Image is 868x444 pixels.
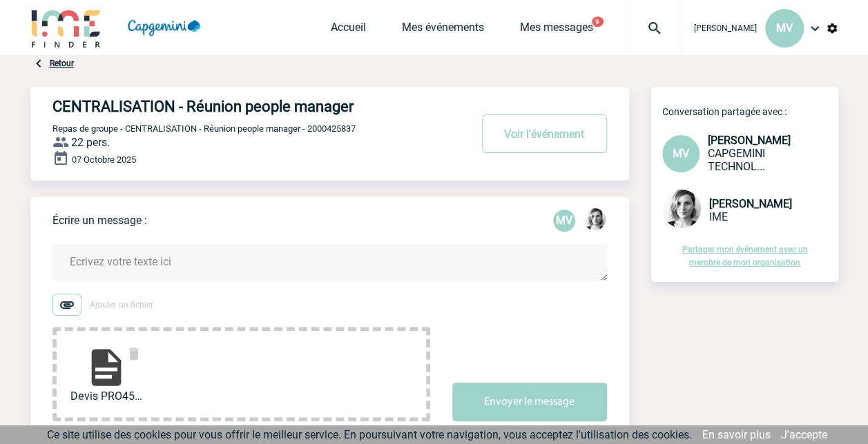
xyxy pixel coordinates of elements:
[126,345,142,362] img: delete.svg
[520,21,593,40] a: Mes messages
[592,17,604,27] button: 9
[84,345,128,390] img: file-document.svg
[47,428,692,441] span: Ce site utilise des cookies pour vous offrir le meilleur service. En poursuivant votre navigation...
[52,214,147,227] p: Écrire un message :
[662,190,701,228] img: 103019-1.png
[708,134,791,147] span: [PERSON_NAME]
[709,197,792,210] span: [PERSON_NAME]
[72,154,136,165] span: 07 Octobre 2025
[71,136,110,149] span: 22 pers.
[52,98,429,115] h4: CENTRALISATION - Réunion people manager
[702,428,771,441] a: En savoir plus
[682,245,808,268] a: Partager mon événement avec un membre de mon organisation
[452,383,607,421] button: Envoyer le message
[781,428,827,441] a: J'accepte
[402,21,484,40] a: Mes événements
[553,210,575,232] p: MV
[673,147,689,160] span: MV
[52,123,356,134] span: Repas de groupe - CENTRALISATION - Réunion people manager - 2000425837
[70,390,142,403] span: Devis PRO452824 CAPG...
[584,208,606,230] img: 103019-1.png
[90,300,153,310] span: Ajouter un fichier
[584,208,606,233] div: Lydie TRELLU
[331,21,366,40] a: Accueil
[709,210,728,223] span: IME
[662,106,838,117] p: Conversation partagée avec :
[482,114,607,153] button: Voir l'événement
[553,210,575,232] div: Malika VAN FLETEREN
[776,21,793,34] span: MV
[708,147,765,173] span: CAPGEMINI TECHNOLOGY SERVICES
[694,23,757,33] span: [PERSON_NAME]
[30,8,102,48] img: IME-Finder
[50,59,74,68] a: Retour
